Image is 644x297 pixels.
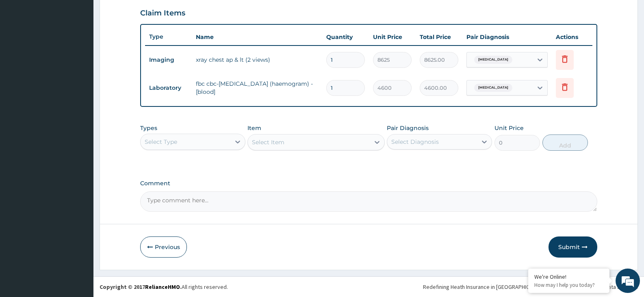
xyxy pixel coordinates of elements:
label: Unit Price [494,124,524,132]
th: Name [192,29,322,45]
p: How may I help you today? [534,282,603,288]
h3: Claim Items [140,9,185,18]
textarea: Type your message and hit 'Enter' [4,205,155,233]
span: [MEDICAL_DATA] [474,56,512,64]
div: Select Type [145,138,177,146]
th: Pair Diagnosis [462,29,552,45]
div: Select Diagnosis [391,138,439,146]
label: Item [247,124,261,132]
label: Pair Diagnosis [387,124,429,132]
button: Previous [140,236,187,258]
span: [MEDICAL_DATA] [474,84,512,92]
th: Total Price [416,29,462,45]
footer: All rights reserved. [93,276,644,297]
label: Types [140,125,157,132]
th: Actions [552,29,592,45]
th: Type [145,29,192,44]
th: Unit Price [369,29,416,45]
button: Submit [549,236,597,258]
td: fbc cbc-[MEDICAL_DATA] (haemogram) - [blood] [192,76,322,100]
button: Add [542,134,588,151]
label: Comment [140,180,597,187]
div: Minimize live chat window [133,4,153,24]
td: Laboratory [145,80,192,95]
div: Redefining Heath Insurance in [GEOGRAPHIC_DATA] using Telemedicine and Data Science! [423,283,638,291]
a: RelianceHMO [145,283,180,290]
td: Imaging [145,52,192,67]
th: Quantity [322,29,369,45]
div: Chat with us now [42,46,137,56]
span: We're online! [47,94,112,176]
img: d_794563401_company_1708531726252_794563401 [15,41,33,61]
div: We're Online! [534,273,603,280]
td: xray chest ap & lt (2 views) [192,52,322,68]
strong: Copyright © 2017 . [100,283,182,290]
